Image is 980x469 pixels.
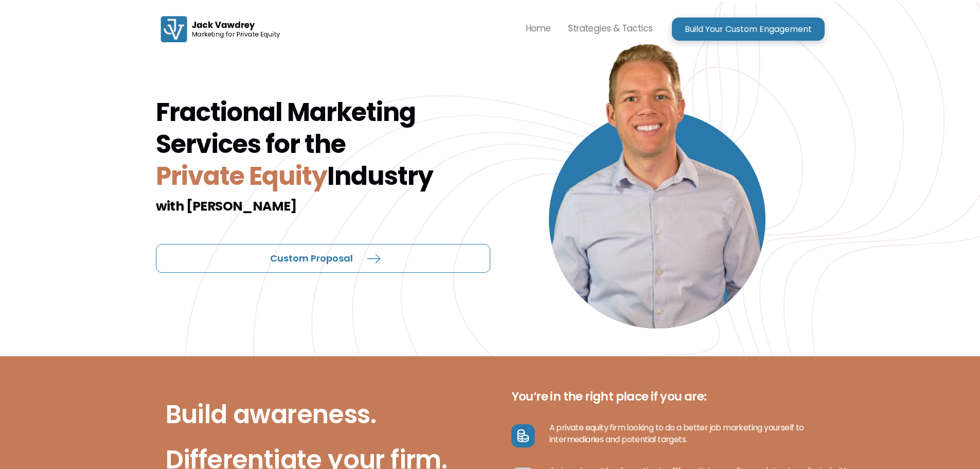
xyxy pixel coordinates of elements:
[568,21,652,36] p: Strategies & Tactics
[526,21,551,36] p: Home
[156,159,327,194] span: Private Equity
[156,244,490,273] a: Custom Proposal
[270,255,353,262] p: Custom Proposal
[559,12,661,46] a: Strategies & Tactics
[511,387,858,406] h2: You’re in the right place if you are:
[535,422,858,445] p: A private equity firm looking to do a better job marketing yourself to intermediaries and potenti...
[672,18,825,41] a: Build Your Custom Engagement
[156,96,490,192] h1: Fractional Marketing Services for the Industry
[517,12,560,46] a: Home
[156,197,490,216] h2: with [PERSON_NAME]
